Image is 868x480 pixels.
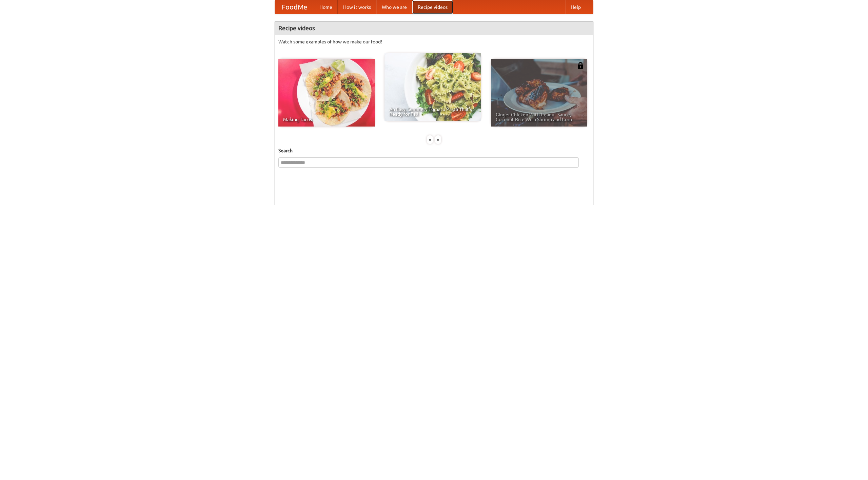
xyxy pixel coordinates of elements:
span: Making Tacos [283,117,370,122]
a: How it works [338,0,376,14]
div: » [435,135,441,144]
a: An Easy, Summery Tomato Pasta That's Ready for Fall [384,53,481,121]
h5: Search [278,147,590,154]
a: Who we are [376,0,412,14]
p: Watch some examples of how we make our food! [278,38,590,45]
a: Home [314,0,338,14]
div: « [427,135,433,144]
span: An Easy, Summery Tomato Pasta That's Ready for Fall [389,107,476,116]
h4: Recipe videos [275,21,593,35]
a: Recipe videos [412,0,453,14]
a: FoodMe [275,0,314,14]
img: 483408.png [577,62,584,69]
a: Making Tacos [278,59,375,127]
a: Help [565,0,586,14]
